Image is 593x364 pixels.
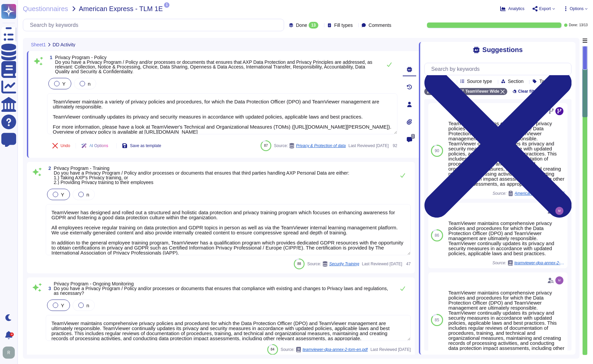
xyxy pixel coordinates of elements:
span: 90 [435,149,439,153]
span: teamviewer-dpa-annex-2-tom-en.pdf [514,261,565,265]
div: TeamViewer maintains comprehensive privacy policies and procedures for which the Data Protection ... [448,221,565,256]
button: Save as template [117,139,167,152]
span: Save as template [130,144,161,148]
span: Privacy & Protection of data [296,144,346,148]
span: Last Reviewed [DATE] [370,348,411,352]
span: Options [570,7,584,11]
span: Security Training [329,262,359,266]
span: Analytics [508,7,524,11]
span: DD Activity [52,42,75,47]
div: 13 [309,22,318,29]
span: 47 [405,262,410,266]
span: Fill types [334,23,353,28]
span: Privacy Program - Training Do you have a Privacy Program / Policy and/or processes or documents t... [54,166,349,185]
span: 86 [435,233,439,237]
span: Source: [281,347,368,352]
span: Y [61,192,64,197]
span: American Express - TLM 1E [79,5,163,12]
span: 1 [164,2,169,8]
img: user [3,347,15,359]
button: Analytics [500,6,524,11]
span: 3 [46,286,51,291]
span: Source: [307,261,359,267]
span: Last Reviewed [DATE] [362,262,402,266]
div: 4 [10,332,14,336]
textarea: TeamViewer maintains a variety of privacy policies and procedures, for which the Data Protection ... [47,93,397,134]
span: Y [61,303,64,308]
span: Done: [569,24,578,27]
span: Comments [368,23,391,28]
span: Privacy Program - Policy Do you have a Privacy Program / Policy and/or processes or documents tha... [55,55,372,74]
span: n [86,192,89,197]
span: n [86,303,89,308]
span: 92 [391,144,397,148]
span: Sheet1 [31,42,46,47]
span: teamviewer-dpa-annex-2-tom-en.pdf [303,348,368,352]
textarea: TeamViewer maintains comprehensive privacy policies and procedures for which the Data Protection ... [46,315,411,341]
div: TeamViewer maintains comprehensive privacy policies and procedures for which the Data Protection ... [448,290,565,356]
span: Source: [492,260,565,266]
span: Last Reviewed [DATE] [349,144,389,148]
span: AI Options [89,144,108,148]
img: user [555,207,563,215]
span: 13 / 13 [579,24,588,27]
span: Questionnaires [23,5,68,12]
span: Privacy Program - Ongoing Monitoring Do you have a Privacy Program / Policy and/or processes or d... [54,281,388,296]
input: Search by keywords [428,63,571,75]
textarea: TeamViewer has designed and rolled out a structured and holistic data protection and privacy trai... [46,204,411,255]
button: user [1,345,19,360]
img: user [555,276,563,284]
span: 88 [297,262,301,266]
input: Search by keywords [27,19,284,31]
span: 0 [411,134,415,139]
span: Export [539,7,551,11]
span: Done [296,23,307,28]
span: Source: [274,143,346,148]
span: Y [62,81,66,87]
span: 87 [264,144,268,147]
span: 85 [435,318,439,322]
button: Undo [47,139,76,152]
span: 2 [46,166,51,171]
span: Undo [61,144,70,148]
span: 84 [271,348,274,351]
span: 1 [47,55,52,60]
span: n [88,81,90,87]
